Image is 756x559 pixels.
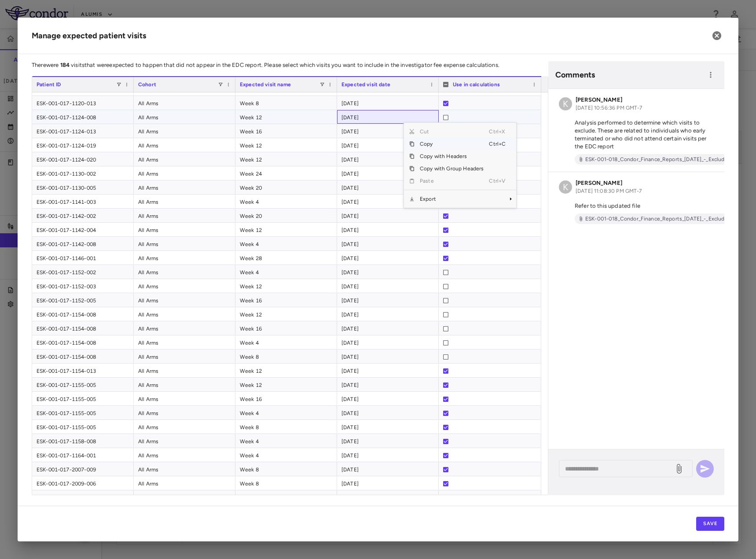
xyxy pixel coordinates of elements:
[337,265,439,279] div: [DATE]
[415,138,489,150] span: Copy
[134,110,235,124] div: All Arms
[337,110,439,124] div: [DATE]
[32,251,134,265] div: ESK-001-017-1146-001
[32,321,134,335] div: ESK-001-017-1154-008
[134,420,235,434] div: All Arms
[32,335,134,349] div: ESK-001-017-1154-008
[235,434,337,448] div: Week 4
[337,462,439,476] div: [DATE]
[134,138,235,152] div: All Arms
[337,364,439,377] div: [DATE]
[489,175,508,187] span: Ctrl+V
[235,293,337,307] div: Week 16
[235,420,337,434] div: Week 8
[235,265,337,279] div: Week 4
[32,124,134,138] div: ESK-001-017-1124-013
[32,138,134,152] div: ESK-001-017-1124-019
[235,110,337,124] div: Week 12
[134,223,235,236] div: All Arms
[337,124,439,138] div: [DATE]
[134,462,235,476] div: All Arms
[415,150,489,162] span: Copy with Headers
[240,81,291,88] span: Expected visit name
[32,265,134,279] div: ESK-001-017-1152-002
[337,251,439,265] div: [DATE]
[235,138,337,152] div: Week 12
[134,166,235,180] div: All Arms
[235,349,337,363] div: Week 8
[337,138,439,152] div: [DATE]
[32,307,134,321] div: ESK-001-017-1154-008
[32,237,134,250] div: ESK-001-017-1142-008
[559,97,572,110] div: K
[32,364,134,377] div: ESK-001-017-1154-013
[32,152,134,166] div: ESK-001-017-1124-020
[576,179,642,187] h6: [PERSON_NAME]
[32,195,134,208] div: ESK-001-017-1141-003
[235,124,337,138] div: Week 16
[134,434,235,448] div: All Arms
[134,490,235,504] div: All Arms
[32,180,134,194] div: ESK-001-017-1130-005
[453,81,500,88] span: Use in calculations
[134,448,235,462] div: All Arms
[555,69,704,81] h6: Comments
[576,105,642,111] span: [DATE] 10:56:36 PM GMT-7
[404,122,517,208] div: Context Menu
[32,420,134,434] div: ESK-001-017-1155-005
[32,223,134,236] div: ESK-001-017-1142-004
[235,96,337,110] div: Week 8
[235,406,337,419] div: Week 4
[337,307,439,321] div: [DATE]
[235,392,337,405] div: Week 16
[134,251,235,265] div: All Arms
[134,293,235,307] div: All Arms
[32,490,134,504] div: ESK-001-017-2019-002
[337,349,439,363] div: [DATE]
[134,307,235,321] div: All Arms
[235,378,337,391] div: Week 12
[337,166,439,180] div: [DATE]
[489,138,508,150] span: Ctrl+C
[134,209,235,222] div: All Arms
[337,209,439,222] div: [DATE]
[32,279,134,293] div: ESK-001-017-1152-003
[235,279,337,293] div: Week 12
[489,125,508,138] span: Ctrl+X
[32,434,134,448] div: ESK-001-017-1158-008
[337,392,439,405] div: [DATE]
[235,152,337,166] div: Week 12
[415,193,489,205] span: Export
[337,237,439,250] div: [DATE]
[235,448,337,462] div: Week 4
[337,279,439,293] div: [DATE]
[134,349,235,363] div: All Arms
[235,237,337,250] div: Week 4
[134,279,235,293] div: All Arms
[134,265,235,279] div: All Arms
[337,152,439,166] div: [DATE]
[32,406,134,419] div: ESK-001-017-1155-005
[235,195,337,208] div: Week 4
[576,96,642,104] h6: [PERSON_NAME]
[134,195,235,208] div: All Arms
[134,335,235,349] div: All Arms
[235,335,337,349] div: Week 4
[134,321,235,335] div: All Arms
[337,420,439,434] div: [DATE]
[32,30,146,42] h6: Manage expected patient visits
[341,81,390,88] span: Expected visit date
[576,188,642,194] span: [DATE] 11:08:30 PM GMT-7
[138,81,156,88] span: Cohort
[134,392,235,405] div: All Arms
[337,96,439,110] div: [DATE]
[235,223,337,236] div: Week 12
[134,364,235,377] div: All Arms
[32,110,134,124] div: ESK-001-017-1124-008
[134,180,235,194] div: All Arms
[235,180,337,194] div: Week 20
[415,125,489,138] span: Cut
[134,152,235,166] div: All Arms
[32,448,134,462] div: ESK-001-017-1164-001
[235,462,337,476] div: Week 8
